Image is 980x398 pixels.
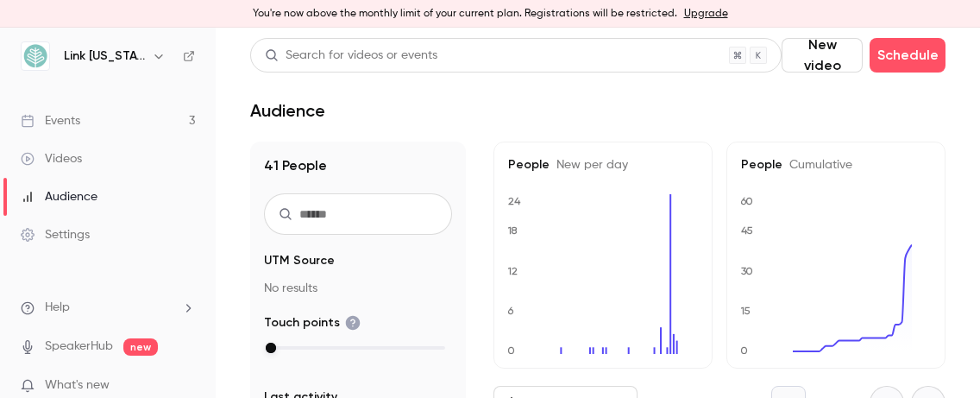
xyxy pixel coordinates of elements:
[740,344,748,357] text: 0
[264,155,452,176] h1: 41 People
[508,195,521,207] text: 24
[45,376,110,395] span: What's new
[507,265,518,277] text: 12
[266,343,276,353] div: max
[45,299,70,317] span: Help
[741,265,753,277] text: 30
[782,38,863,73] button: New video
[684,7,728,21] a: Upgrade
[508,156,698,174] h5: People
[21,112,80,130] div: Events
[740,195,753,207] text: 60
[550,159,628,171] span: New per day
[22,42,49,70] img: Link Oregon
[740,305,751,317] text: 15
[507,344,515,357] text: 0
[782,159,852,171] span: Cumulative
[45,338,113,356] a: SpeakerHub
[21,188,97,205] div: Audience
[741,224,753,237] text: 45
[870,38,945,73] button: Schedule
[264,252,335,269] span: UTM Source
[265,47,437,65] div: Search for videos or events
[264,314,361,332] span: Touch points
[64,47,145,65] h6: Link [US_STATE]
[264,280,452,297] p: No results
[123,338,158,356] span: new
[741,156,931,174] h5: People
[507,224,518,237] text: 18
[21,299,195,317] li: help-dropdown-opener
[507,305,514,317] text: 6
[21,226,90,243] div: Settings
[21,150,82,167] div: Videos
[250,100,325,121] h1: Audience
